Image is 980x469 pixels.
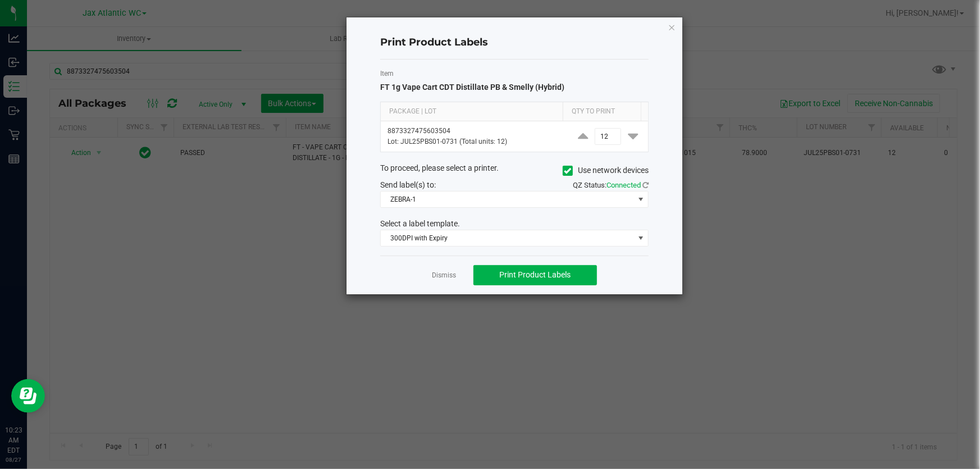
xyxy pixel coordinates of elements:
[432,271,457,280] a: Dismiss
[573,181,649,189] span: QZ Status:
[473,265,597,285] button: Print Product Labels
[380,83,564,92] span: FT 1g Vape Cart CDT Distillate PB & Smelly (Hybrid)
[563,165,649,176] label: Use network devices
[388,136,561,147] p: Lot: JUL25PBS01-0731 (Total units: 12)
[381,230,634,246] span: 300DPI with Expiry
[380,180,436,189] span: Send label(s) to:
[499,270,571,279] span: Print Product Labels
[372,218,657,230] div: Select a label template.
[388,126,561,136] p: 8873327475603504
[372,162,657,179] div: To proceed, please select a printer.
[381,192,634,207] span: ZEBRA-1
[380,35,649,50] h4: Print Product Labels
[563,102,641,121] th: Qty to Print
[381,102,563,121] th: Package | Lot
[11,379,45,413] iframe: Resource center
[380,69,649,79] label: Item
[607,181,641,189] span: Connected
